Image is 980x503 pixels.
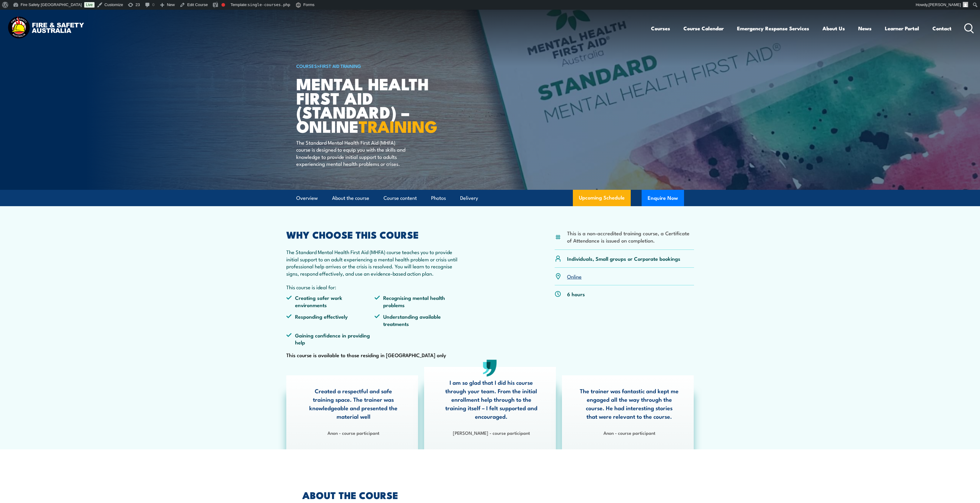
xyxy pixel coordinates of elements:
a: Delivery [460,190,478,206]
a: Photos [431,190,446,206]
a: Courses [651,20,670,36]
p: I am so glad that I did his course through your team. From the initial enrollment help through to... [442,378,541,421]
strong: Anon - course participant [327,429,379,436]
strong: [PERSON_NAME] - course participant [453,429,530,436]
li: Gaining confidence in providing help [286,332,375,346]
p: The Standard Mental Health First Aid (MHFA) course is designed to equip you with the skills and k... [296,139,407,167]
a: About Us [822,20,845,36]
a: Contact [932,20,952,36]
li: Recognising mental health problems [374,294,463,308]
span: [PERSON_NAME] [929,2,961,7]
div: This course is available to those residing in [GEOGRAPHIC_DATA] only [286,230,463,359]
a: About the course [332,190,369,206]
a: First Aid Training [320,62,361,69]
p: The trainer was fantastic and kept me engaged all the way through the course. He had interesting ... [580,387,679,421]
button: Enquire Now [642,190,684,206]
h2: WHY CHOOSE THIS COURSE [286,230,463,239]
h1: Mental Health First Aid (Standard) – Online [296,76,446,133]
div: Focus keyphrase not set [221,3,225,7]
li: This is a non-accredited training course, a Certificate of Attendance is issued on completion. [567,230,694,244]
strong: TRAINING [359,113,437,138]
p: Created a respectful and safe training space. The trainer was knowledgeable and presented the mat... [304,387,403,421]
p: Individuals, Small groups or Corporate bookings [567,255,680,262]
p: This course is ideal for: [286,283,463,290]
a: Live [84,2,95,8]
li: Responding effectively [286,313,375,327]
a: Course content [384,190,417,206]
h6: > [296,62,446,69]
a: Learner Portal [885,20,919,36]
li: Creating safer work environments [286,294,375,308]
a: Online [567,273,582,280]
a: Upcoming Schedule [573,190,631,206]
h2: ABOUT THE COURSE [302,491,462,499]
a: Course Calendar [683,20,724,36]
li: Understanding available treatments [374,313,463,327]
strong: Anon - course participant [603,429,655,436]
span: single-courses.php [247,2,290,7]
a: News [858,20,872,36]
a: COURSES [296,62,317,69]
a: Overview [296,190,318,206]
a: Emergency Response Services [737,20,809,36]
p: 6 hours [567,290,585,297]
p: The Standard Mental Health First Aid (MHFA) course teaches you to provide initial support to an a... [286,248,463,277]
